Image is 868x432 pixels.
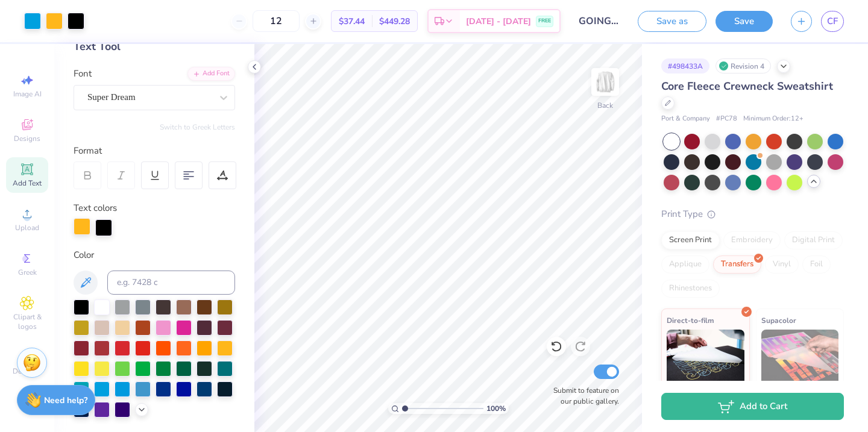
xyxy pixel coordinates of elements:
[13,178,42,188] span: Add Text
[547,385,619,407] label: Submit to feature on our public gallery.
[723,231,781,249] div: Embroidery
[538,17,551,25] span: FREE
[765,255,799,274] div: Vinyl
[13,366,42,376] span: Decorate
[15,223,39,233] span: Upload
[661,58,709,74] div: # 498433A
[667,314,714,327] span: Direct-to-film
[107,271,235,295] input: e.g. 7428 c
[13,89,42,99] span: Image AI
[570,9,629,33] input: Untitled Design
[715,11,773,32] button: Save
[6,312,48,331] span: Clipart & logos
[827,14,838,28] span: CF
[253,10,300,32] input: – –
[339,15,365,28] span: $37.44
[661,207,844,221] div: Print Type
[761,330,839,390] img: Supacolor
[74,201,117,215] label: Text colors
[160,122,235,132] button: Switch to Greek Letters
[821,11,844,32] a: CF
[18,268,37,277] span: Greek
[638,11,706,32] button: Save as
[74,39,235,55] div: Text Tool
[74,144,236,158] div: Format
[44,395,87,406] strong: Need help?
[661,280,720,298] div: Rhinestones
[187,67,235,81] div: Add Font
[379,15,410,28] span: $449.28
[486,403,506,414] span: 100 %
[784,231,843,249] div: Digital Print
[661,393,844,420] button: Add to Cart
[713,255,761,274] div: Transfers
[466,15,531,28] span: [DATE] - [DATE]
[743,114,804,124] span: Minimum Order: 12 +
[74,67,92,81] label: Font
[761,314,796,327] span: Supacolor
[14,134,40,143] span: Designs
[593,70,617,94] img: Back
[74,248,235,262] div: Color
[661,79,833,93] span: Core Fleece Crewneck Sweatshirt
[716,114,737,124] span: # PC78
[667,330,744,390] img: Direct-to-film
[715,58,771,74] div: Revision 4
[661,114,710,124] span: Port & Company
[661,231,720,249] div: Screen Print
[661,255,709,274] div: Applique
[802,255,831,274] div: Foil
[597,100,613,111] div: Back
